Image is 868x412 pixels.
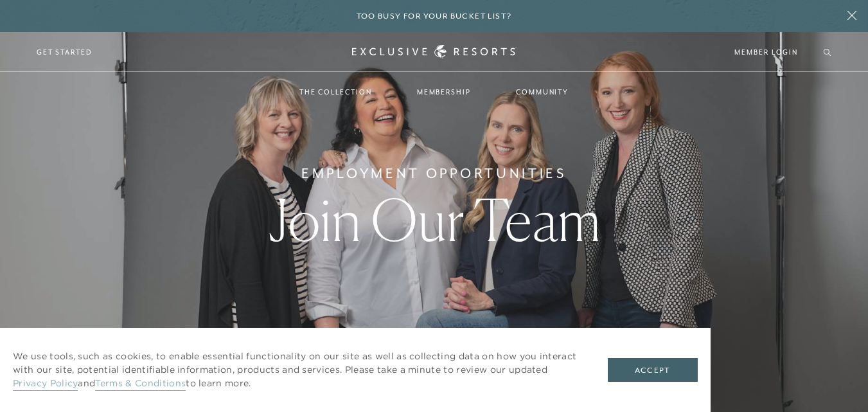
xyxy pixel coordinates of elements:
a: Membership [404,73,484,111]
a: The Collection [287,73,385,111]
button: Accept [608,358,698,382]
h6: Too busy for your bucket list? [357,10,512,22]
h1: Join Our Team [268,191,601,249]
a: Member Login [734,46,798,58]
a: Community [503,73,581,111]
a: Get Started [37,46,93,58]
p: We use tools, such as cookies, to enable essential functionality on our site as well as collectin... [13,350,582,390]
h6: Employment Opportunities [301,163,567,184]
a: Terms & Conditions [95,377,186,391]
a: Privacy Policy [13,377,78,391]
